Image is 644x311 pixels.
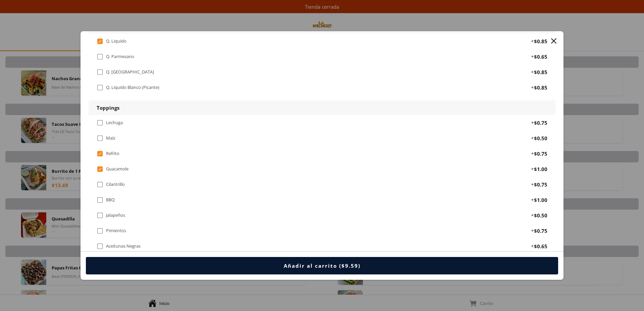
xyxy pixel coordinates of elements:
[531,119,534,126] div: +
[97,84,103,91] div: 
[534,119,547,126] div: $0.75
[97,135,103,142] div: 
[106,151,119,156] div: Refrito
[534,181,547,188] div: $0.75
[97,38,103,45] div: 
[106,197,115,203] div: BBQ
[531,135,534,141] div: +
[531,196,534,203] div: +
[106,120,123,125] div: Lechuga
[97,68,103,76] div: 
[97,243,103,250] div: 
[534,212,547,219] div: $0.50
[106,135,115,141] div: Maíz
[534,53,547,60] div: $0.65
[106,228,126,234] div: Pimientos
[97,212,103,219] div: 
[534,135,547,142] div: $0.50
[531,68,534,75] div: +
[97,196,103,204] div: 
[531,38,534,44] div: +
[534,166,547,172] div: $1.00
[531,243,534,249] div: +
[534,84,547,91] div: $0.85
[106,38,126,44] div: Q. Liquido
[531,227,534,234] div: +
[531,212,534,218] div: +
[106,212,125,218] div: Jalapeños
[531,150,534,157] div: +
[534,227,547,234] div: $0.75
[97,119,103,126] div: 
[284,262,361,269] div: Añadir al carrito ($9.59)
[534,38,547,45] div: $0.85
[106,85,159,90] div: Q. Liquido Blanco (Picante)
[534,243,547,250] div: $0.65
[97,181,103,188] div: 
[549,36,558,46] button: 
[97,104,119,111] div: Toppings
[106,69,154,75] div: Q. [GEOGRAPHIC_DATA]
[534,150,547,157] div: $0.75
[531,165,534,172] div: +
[534,69,547,75] div: $0.85
[531,181,534,188] div: +
[106,166,128,172] div: Guacamole
[106,182,125,187] div: Cilantrillo
[86,257,558,274] button: Añadir al carrito ($9.59)
[97,150,103,157] div: 
[97,227,103,235] div: 
[97,165,103,173] div: 
[106,54,134,59] div: Q. Parmesano
[97,53,103,60] div: 
[531,84,534,91] div: +
[531,53,534,60] div: +
[534,197,547,203] div: $1.00
[106,243,141,249] div: Aceitunas Negras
